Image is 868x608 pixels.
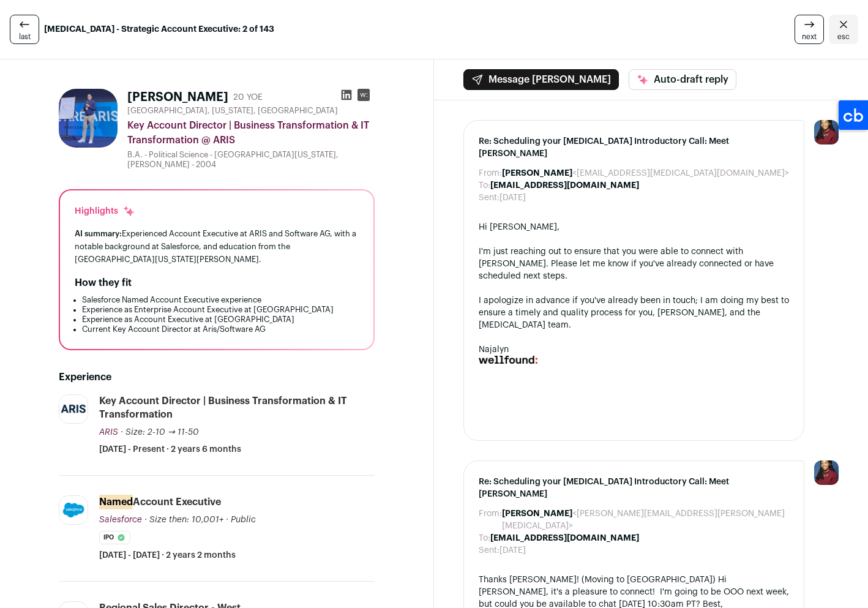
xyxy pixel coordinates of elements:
[82,315,359,325] li: Experience as Account Executive at [GEOGRAPHIC_DATA]
[59,370,375,385] h2: Experience
[82,295,359,305] li: Salesforce Named Account Executive experience
[75,276,132,290] h2: How they fit
[233,91,263,103] div: 20 YOE
[82,325,359,334] li: Current Key Account Director at Aris/Software AG
[463,69,619,90] button: Message [PERSON_NAME]
[837,32,850,42] span: esc
[59,496,88,524] img: a15e16b4a572e6d789ff6890fffe31942b924de32350d3da2095d3676c91ed56.jpg
[121,428,199,437] span: · Size: 2-10 → 11-50
[99,394,375,421] div: Key Account Director | Business Transformation & IT Transformation
[795,15,824,44] a: next
[479,356,537,364] img: AIorK4ziixVLQe6g-dttVrJMIUHTGNv_8MtukE5G0Q2VuGHf1IWjwJPblICcmp1kEDRJ1_SuxGZs8AY
[479,532,490,544] dt: To:
[127,89,228,106] h1: [PERSON_NAME]
[814,120,839,144] img: 10010497-medium_jpg
[75,205,135,217] div: Highlights
[479,246,789,282] div: I'm just reaching out to ensure that you were able to connect with [PERSON_NAME]. Please let me k...
[479,476,789,500] span: Re: Scheduling your [MEDICAL_DATA] Introductory Call: Meet [PERSON_NAME]
[479,221,789,233] div: Hi [PERSON_NAME],
[144,516,223,524] span: · Size then: 10,001+
[99,428,118,437] span: ARIS
[99,495,133,509] mark: Named
[44,23,274,36] strong: [MEDICAL_DATA] - Strategic Account Executive: 2 of 143
[629,69,736,90] button: Auto-draft reply
[127,118,375,148] div: Key Account Director | Business Transformation & IT Transformation @ ARIS
[99,531,130,544] li: IPO
[99,549,236,561] span: [DATE] - [DATE] · 2 years 2 months
[59,89,118,148] img: 074e83fddab6cd80767a152b7d70a9b6b98b77f8592f6c570f4844682ddaaa2f.jpg
[75,227,359,266] div: Experienced Account Executive at ARIS and Software AG, with a notable background at Salesforce, a...
[99,443,241,456] span: [DATE] - Present · 2 years 6 months
[502,167,789,179] dd: <[EMAIL_ADDRESS][MEDICAL_DATA][DOMAIN_NAME]>
[226,514,228,526] span: ·
[490,534,639,542] b: [EMAIL_ADDRESS][DOMAIN_NAME]
[127,106,338,116] span: [GEOGRAPHIC_DATA], [US_STATE], [GEOGRAPHIC_DATA]
[82,305,359,315] li: Experience as Enterprise Account Executive at [GEOGRAPHIC_DATA]
[479,343,789,356] div: Najalyn
[59,395,88,423] img: acbb82a592aab2c7f0989ec17038a4d4c6c656642a3383a4f022ad0133cc4fd9.jpg
[19,32,31,42] span: last
[502,169,572,178] b: [PERSON_NAME]
[502,509,572,518] b: [PERSON_NAME]
[479,135,789,160] span: Re: Scheduling your [MEDICAL_DATA] Introductory Call: Meet [PERSON_NAME]
[75,230,122,238] span: AI summary:
[829,15,858,44] a: Close
[479,179,490,192] dt: To:
[499,192,526,204] dd: [DATE]
[814,460,839,485] img: 10010497-medium_jpg
[479,295,789,331] div: I apologize in advance if you've already been in touch; I am doing my best to ensure a timely and...
[10,15,39,44] a: last
[99,516,142,524] span: Salesforce
[479,192,499,204] dt: Sent:
[499,544,526,557] dd: [DATE]
[99,495,221,509] div: Account Executive
[231,516,256,524] span: Public
[479,167,502,179] dt: From:
[479,508,502,532] dt: From:
[127,150,375,170] div: B.A. - Political Science - [GEOGRAPHIC_DATA][US_STATE], [PERSON_NAME] - 2004
[490,181,639,190] b: [EMAIL_ADDRESS][DOMAIN_NAME]
[479,544,499,557] dt: Sent:
[502,508,789,532] dd: <[PERSON_NAME][EMAIL_ADDRESS][PERSON_NAME][MEDICAL_DATA]>
[802,32,817,42] span: next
